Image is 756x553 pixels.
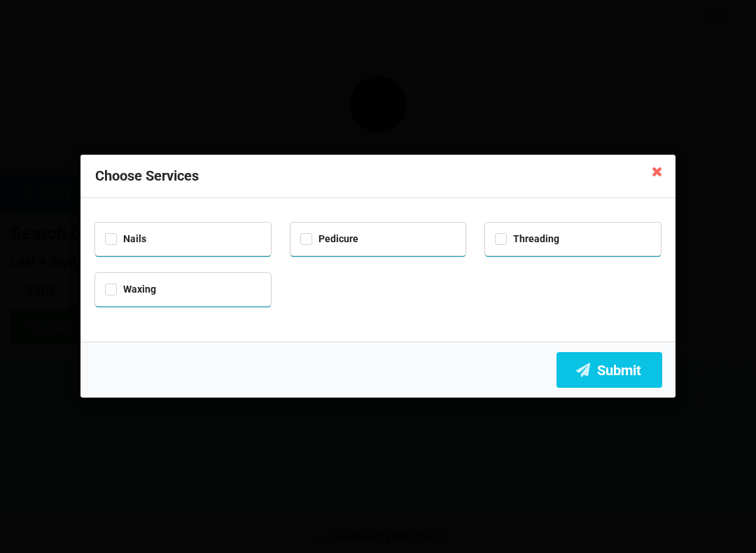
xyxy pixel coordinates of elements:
[105,283,156,295] label: Waxing
[80,155,675,198] div: Choose Services
[300,233,358,245] label: Pedicure
[495,233,559,245] label: Threading
[105,233,146,245] label: Nails
[556,352,662,388] button: Submit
